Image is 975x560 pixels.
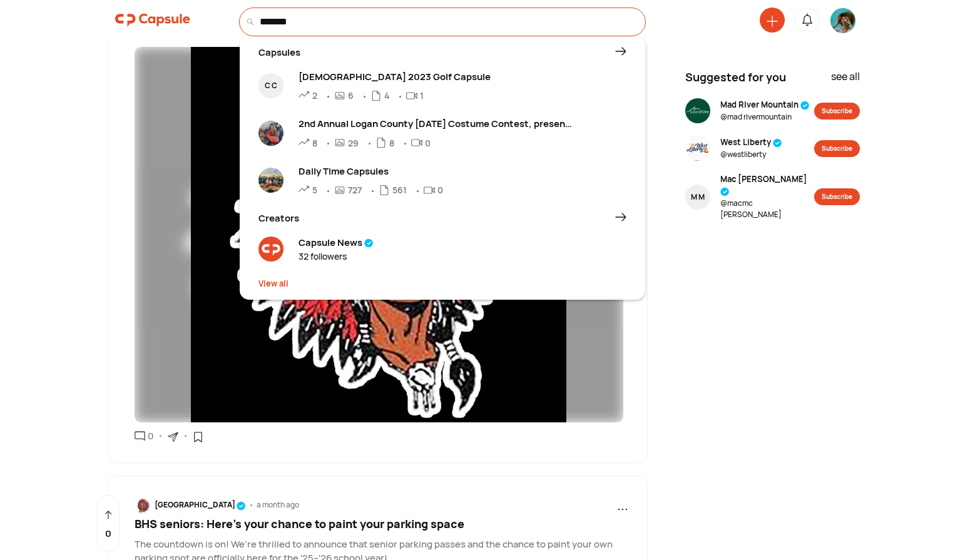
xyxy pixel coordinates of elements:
[720,173,815,198] span: Mac [PERSON_NAME]
[389,136,394,150] div: 8
[720,99,810,111] span: Mad River Mountain
[691,191,705,203] div: M M
[145,429,153,444] div: 0
[257,499,299,511] div: a month ago
[115,8,190,36] a: logo
[299,70,574,84] div: [DEMOGRAPHIC_DATA] 2023 Golf Capsule
[617,496,628,514] span: ...
[135,47,623,422] img: resizeImage
[115,8,190,33] img: logo
[814,103,860,120] button: Subscribe
[685,69,786,86] span: Suggested for you
[312,136,317,150] div: 8
[237,501,246,511] img: tick
[830,8,855,33] img: resizeImage
[420,89,424,102] div: 1
[814,188,860,205] button: Subscribe
[720,198,815,220] span: @ macmc [PERSON_NAME]
[348,136,359,150] div: 29
[720,187,730,196] img: tick
[384,89,389,102] div: 4
[258,168,283,193] img: resizeImage
[299,165,574,179] div: Daily Time Capsules
[135,497,150,514] img: resizeImage
[258,211,435,226] div: Creators
[135,516,464,531] span: BHS seniors: Here's your chance to paint your parking space
[720,149,782,160] span: @ westliberty
[364,238,374,248] img: tick
[773,138,782,148] img: tick
[685,136,710,161] img: resizeImage
[265,80,277,91] div: C C
[348,183,362,196] div: 727
[299,117,574,131] div: 2nd Annual Logan County [DATE] Costume Contest, presented by The Photo Booth
[814,140,860,157] button: Subscribe
[831,69,860,91] div: see all
[720,111,810,123] span: @ mad rivermountain
[299,250,374,263] div: 32 followers
[155,499,246,511] div: [GEOGRAPHIC_DATA]
[258,46,435,60] div: Capsules
[392,183,407,196] div: 561
[685,98,710,123] img: resizeImage
[312,183,317,196] div: 5
[425,136,431,150] div: 0
[299,236,374,250] div: Capsule News
[348,89,354,102] div: 6
[258,237,283,262] img: resizeImage
[258,278,626,290] div: View all
[105,527,111,541] p: 0
[800,101,810,110] img: tick
[258,121,283,154] img: resizeImage
[720,136,782,149] span: West Liberty
[312,89,317,102] div: 2
[437,183,443,196] div: 0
